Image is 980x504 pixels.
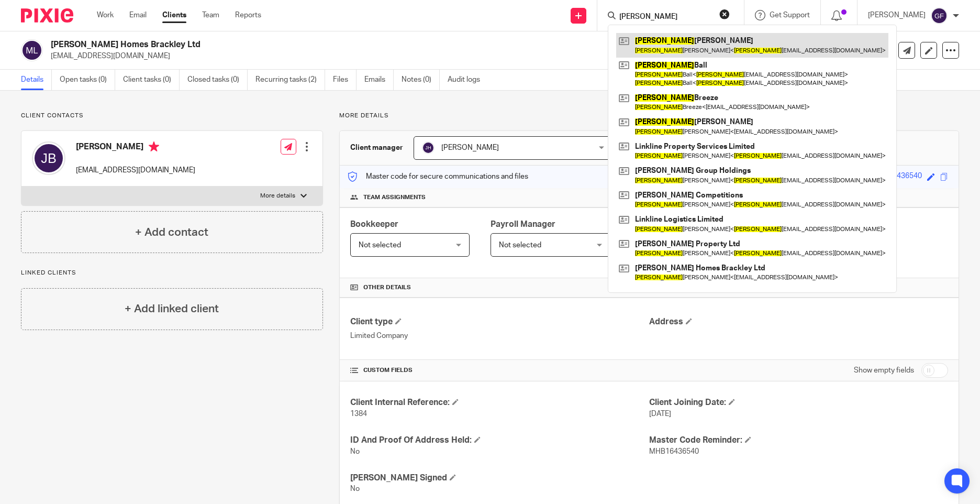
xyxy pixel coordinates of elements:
[123,70,180,90] a: Client tasks (0)
[363,283,411,292] span: Other details
[350,220,398,228] span: Bookkeeper
[364,70,394,90] a: Emails
[60,70,115,90] a: Open tasks (0)
[350,473,649,484] h4: [PERSON_NAME] Signed
[348,171,528,182] p: Master code for secure communications and files
[770,12,810,19] span: Get Support
[350,485,360,492] span: No
[21,39,43,61] img: svg%3E
[719,9,730,19] button: Clear
[21,70,52,90] a: Details
[931,7,948,24] img: svg%3E
[350,366,649,375] h4: CUSTOM FIELDS
[162,10,186,20] a: Clients
[149,141,159,152] i: Primary
[618,13,712,22] input: Search
[448,70,488,90] a: Audit logs
[51,51,817,61] p: [EMAIL_ADDRESS][DOMAIN_NAME]
[51,39,663,50] h2: [PERSON_NAME] Homes Brackley Ltd
[21,8,73,23] img: Pixie
[868,10,926,20] p: [PERSON_NAME]
[21,269,323,277] p: Linked clients
[649,397,948,408] h4: Client Joining Date:
[333,70,357,90] a: Files
[872,171,922,183] div: MHB16436540
[363,193,426,202] span: Team assignments
[339,112,959,120] p: More details
[202,10,219,20] a: Team
[422,141,435,154] img: svg%3E
[350,435,649,446] h4: ID And Proof Of Address Held:
[125,301,219,317] h4: + Add linked client
[21,112,323,120] p: Client contacts
[32,141,65,175] img: svg%3E
[135,224,208,240] h4: + Add contact
[350,448,360,455] span: No
[649,410,671,418] span: [DATE]
[491,220,555,228] span: Payroll Manager
[359,242,401,249] span: Not selected
[350,316,649,327] h4: Client type
[97,10,114,20] a: Work
[350,331,649,341] p: Limited Company
[260,192,295,200] p: More details
[499,242,541,249] span: Not selected
[255,70,325,90] a: Recurring tasks (2)
[350,410,367,418] span: 1384
[129,10,147,20] a: Email
[649,435,948,446] h4: Master Code Reminder:
[350,397,649,408] h4: Client Internal Reference:
[350,143,403,153] h3: Client manager
[187,70,248,90] a: Closed tasks (0)
[649,316,948,327] h4: Address
[441,144,499,151] span: [PERSON_NAME]
[235,10,261,20] a: Reports
[402,70,440,90] a: Notes (0)
[649,448,699,455] span: MHB16436540
[854,365,914,376] label: Show empty fields
[76,165,195,176] p: [EMAIL_ADDRESS][DOMAIN_NAME]
[76,141,195,155] h4: [PERSON_NAME]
